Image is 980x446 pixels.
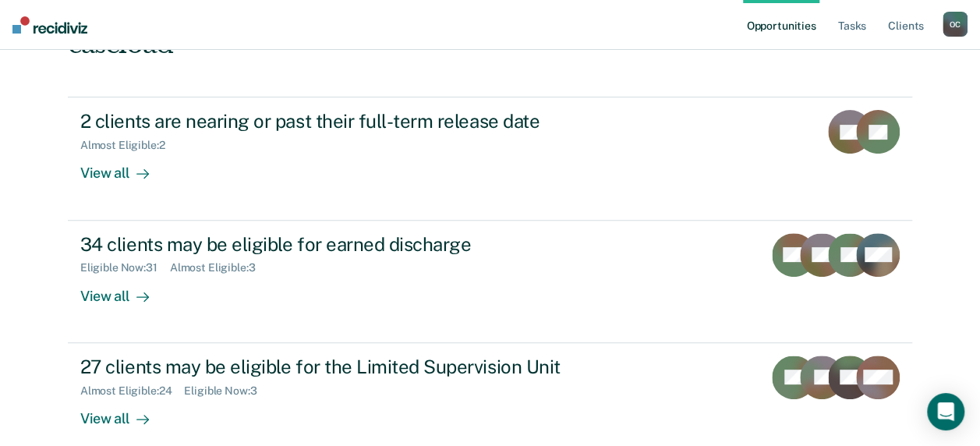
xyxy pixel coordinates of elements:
a: 34 clients may be eligible for earned dischargeEligible Now:31Almost Eligible:3View all [68,221,912,343]
div: View all [80,397,168,427]
div: Almost Eligible : 3 [170,261,268,274]
div: Eligible Now : 3 [184,384,269,398]
div: Almost Eligible : 24 [80,384,185,398]
button: OC [943,12,968,37]
div: 27 clients may be eligible for the Limited Supervision Unit [80,356,628,378]
div: Eligible Now : 31 [80,261,170,274]
div: View all [80,274,168,305]
div: 34 clients may be eligible for earned discharge [80,233,628,256]
div: View all [80,152,168,182]
div: 2 clients are nearing or past their full-term release date [80,110,628,133]
div: Almost Eligible : 2 [80,139,178,152]
div: O C [943,12,968,37]
a: 2 clients are nearing or past their full-term release dateAlmost Eligible:2View all [68,97,912,220]
img: Recidiviz [12,16,87,34]
div: Open Intercom Messenger [927,393,964,430]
